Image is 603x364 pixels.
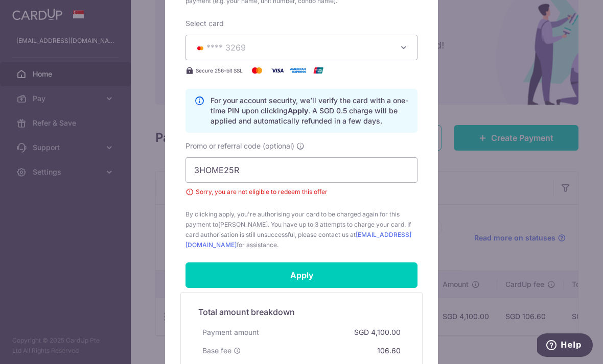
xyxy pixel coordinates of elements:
[198,323,263,342] div: Payment amount
[194,44,206,52] img: MASTERCARD
[211,95,409,126] p: For your account security, we’ll verify the card with a one-time PIN upon clicking . A SGD 0.5 ch...
[185,209,418,250] span: By clicking apply, you're authorising your card to be charged again for this payment to . You hav...
[288,106,308,115] b: Apply
[373,342,405,360] div: 106.60
[308,64,329,77] img: UnionPay
[202,346,231,356] span: Base fee
[198,306,405,318] h5: Total amount breakdown
[185,18,224,29] label: Select card
[537,333,593,359] iframe: Opens a widget where you can find more information
[288,64,308,77] img: American Express
[247,64,267,77] img: Mastercard
[196,66,243,75] span: Secure 256-bit SSL
[218,221,268,228] span: [PERSON_NAME]
[185,187,418,197] span: Sorry, you are not eligible to redeem this offer
[185,262,418,288] input: Apply
[350,323,405,342] div: SGD 4,100.00
[185,141,294,151] span: Promo or referral code (optional)
[267,64,288,77] img: Visa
